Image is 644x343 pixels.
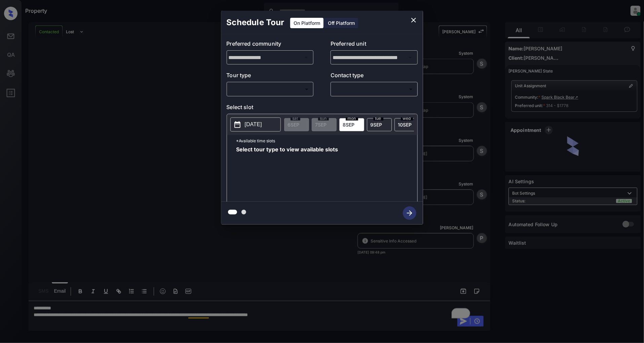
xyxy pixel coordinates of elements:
span: 8 SEP [343,122,355,128]
div: date-select [367,118,392,131]
span: wed [401,116,413,120]
button: close [407,13,420,27]
button: [DATE] [230,117,281,132]
p: *Available time slots [236,135,417,147]
span: 10 SEP [398,122,412,128]
div: Off Platform [325,18,358,28]
div: date-select [339,118,364,131]
p: Select slot [227,103,418,114]
p: Preferred community [227,40,314,50]
span: mon [346,116,358,120]
span: Select tour type to view available slots [236,147,338,200]
span: 9 SEP [371,122,382,128]
h2: Schedule Tour [221,11,290,34]
div: date-select [394,118,419,131]
p: Preferred unit [331,40,418,50]
p: Tour type [227,71,314,82]
p: [DATE] [245,120,262,129]
span: tue [373,116,383,120]
div: On Platform [290,18,324,28]
p: Contact type [331,71,418,82]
